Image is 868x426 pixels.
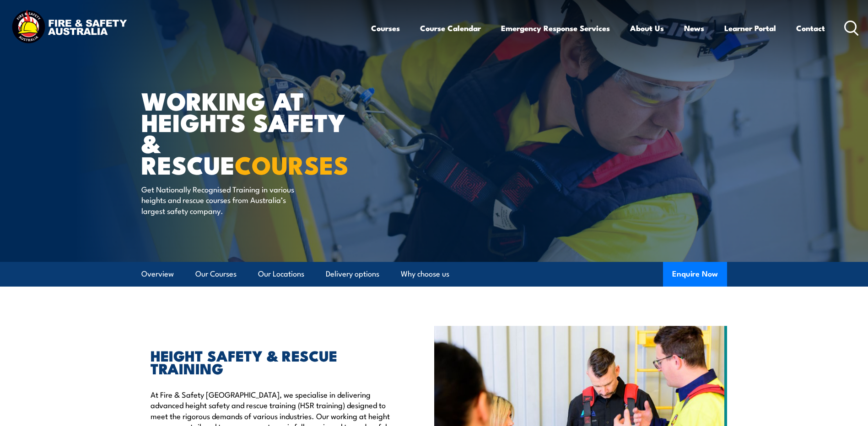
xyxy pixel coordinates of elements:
[684,16,704,40] a: News
[195,262,237,286] a: Our Courses
[141,184,308,216] p: Get Nationally Recognised Training in various heights and rescue courses from Australia’s largest...
[663,262,727,287] button: Enquire Now
[630,16,664,40] a: About Us
[501,16,610,40] a: Emergency Response Services
[141,262,174,286] a: Overview
[796,16,825,40] a: Contact
[420,16,481,40] a: Course Calendar
[235,145,349,183] strong: COURSES
[258,262,304,286] a: Our Locations
[141,90,367,175] h1: WORKING AT HEIGHTS SAFETY & RESCUE
[151,349,392,374] h2: HEIGHT SAFETY & RESCUE TRAINING
[371,16,400,40] a: Courses
[326,262,379,286] a: Delivery options
[724,16,776,40] a: Learner Portal
[401,262,449,286] a: Why choose us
